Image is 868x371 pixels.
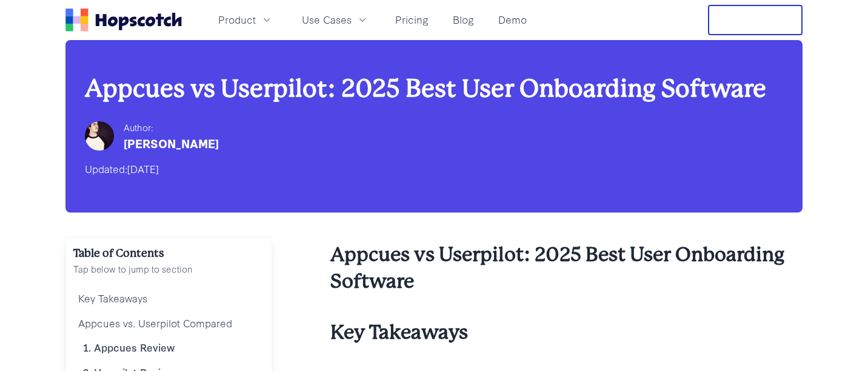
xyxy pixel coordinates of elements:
[211,10,280,30] button: Product
[708,5,803,35] button: Free Trial
[448,10,479,30] a: Blog
[83,340,175,354] b: 1. Appcues Review
[124,120,219,135] div: Author:
[127,162,159,175] time: [DATE]
[302,12,352,27] span: Use Cases
[330,242,803,295] h2: Appcues vs Userpilot: 2025 Best User Onboarding Software
[73,335,264,360] a: 1. Appcues Review
[330,319,803,346] h3: Key Takeaways
[390,10,433,30] a: Pricing
[73,262,264,276] p: Tap below to jump to section
[65,9,182,32] a: Home
[73,286,264,311] a: Key Takeaways
[85,121,114,151] img: Cam Sloan
[73,245,264,262] h2: Table of Contents
[85,74,783,103] h1: Appcues vs Userpilot: 2025 Best User Onboarding Software
[295,10,376,30] button: Use Cases
[218,12,256,27] span: Product
[85,159,783,179] div: Updated:
[493,10,532,30] a: Demo
[73,311,264,336] a: Appcues vs. Userpilot Compared
[124,135,219,152] div: [PERSON_NAME]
